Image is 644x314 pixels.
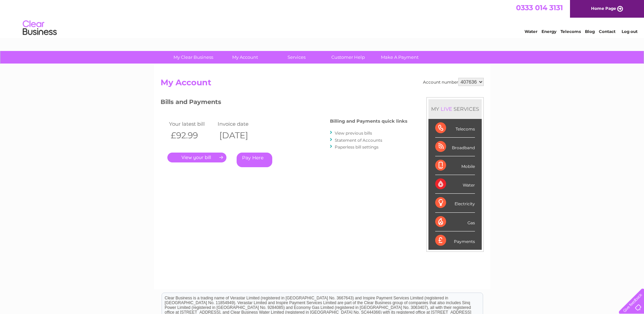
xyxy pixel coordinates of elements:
[435,213,475,231] div: Gas
[585,29,595,34] a: Blog
[435,175,475,194] div: Water
[161,78,484,91] h2: My Account
[162,4,483,33] div: Clear Business is a trading name of Verastar Limited (registered in [GEOGRAPHIC_DATA] No. 3667643...
[435,119,475,138] div: Telecoms
[435,231,475,250] div: Payments
[237,153,272,167] a: Pay Here
[423,78,484,86] div: Account number
[165,51,221,64] a: My Clear Business
[541,29,556,34] a: Energy
[428,99,482,119] div: MY SERVICES
[439,106,454,112] div: LIVE
[167,119,216,128] td: Your latest bill
[216,119,265,128] td: Invoice date
[161,97,407,109] h3: Bills and Payments
[622,29,638,34] a: Log out
[435,194,475,212] div: Electricity
[435,156,475,175] div: Mobile
[216,128,265,142] th: [DATE]
[335,144,379,150] a: Paperless bill settings
[372,51,428,64] a: Make A Payment
[217,51,273,64] a: My Account
[269,51,325,64] a: Services
[22,18,57,38] img: logo.png
[320,51,376,64] a: Customer Help
[599,29,615,34] a: Contact
[167,128,216,142] th: £92.99
[167,153,226,162] a: .
[560,29,581,34] a: Telecoms
[330,119,407,124] h4: Billing and Payments quick links
[335,138,382,143] a: Statement of Accounts
[335,130,372,136] a: View previous bills
[516,3,563,12] a: 0333 014 3131
[525,29,537,34] a: Water
[435,138,475,156] div: Broadband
